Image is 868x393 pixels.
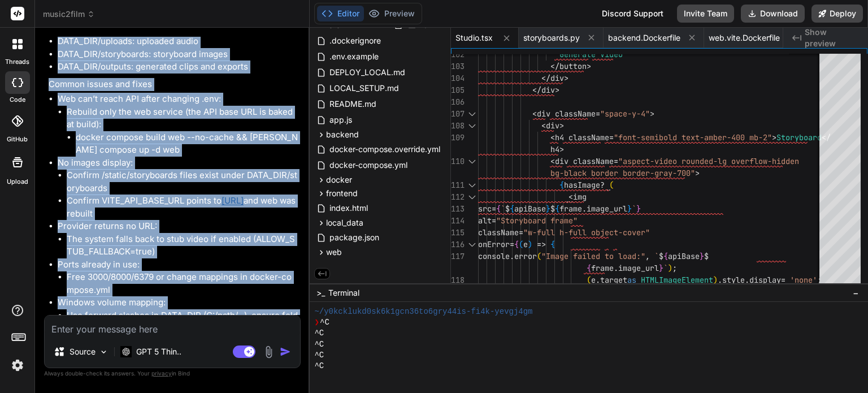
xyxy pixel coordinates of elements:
[555,156,614,166] span: div className
[550,156,555,166] span: <
[614,156,618,166] span: =
[550,168,695,178] span: bg-black border border-gray-700"
[465,156,479,167] div: Click to collapse the range.
[478,251,510,261] span: console
[67,309,298,335] li: Use forward slashes in DATA_DIR (C:/path/...), ensure folder exists and is writable
[672,263,677,273] span: ;
[314,350,324,361] span: ^C
[451,120,463,132] div: 108
[609,132,614,142] span: =
[550,239,555,249] span: {
[478,227,519,237] span: className
[541,251,645,261] span: "Image failed to load:"
[510,204,514,214] span: {
[328,66,406,79] span: DEPLOY_LOCAL.md
[587,61,591,71] span: >
[465,239,479,251] div: Click to collapse the range.
[595,5,670,23] div: Discord Support
[541,73,550,83] span: </
[600,109,650,119] span: "space-y-4"
[99,347,108,357] img: Pick Models
[523,227,650,237] span: "w-full h-full object-cover"
[49,78,298,91] p: Common issues and fixes
[451,191,463,203] div: 112
[722,275,745,285] span: style
[614,132,772,142] span: "font-semibold text-amber-400 mb-2"
[519,227,523,237] span: =
[364,6,419,21] button: Preview
[328,81,400,95] span: LOCAL_SETUP.md
[43,8,95,20] span: music2film
[709,32,780,44] span: web.vite.Dockerfile
[136,346,181,357] p: GPT 5 Thin..
[805,27,859,49] span: Show preview
[587,263,591,273] span: {
[668,251,700,261] span: apiBase
[328,97,377,111] span: README.md
[541,120,546,131] span: <
[10,95,25,105] label: code
[328,158,409,172] span: docker-compose.yml
[523,32,580,44] span: storyboards.py
[314,361,324,372] span: ^C
[609,180,614,190] span: (
[326,174,352,185] span: docker
[853,287,859,299] span: −
[659,251,663,261] span: $
[550,144,559,154] span: h4
[559,144,564,154] span: >
[591,263,614,273] span: frame
[718,275,722,285] span: .
[70,346,96,357] p: Source
[58,48,298,61] li: DATA_DIR/storyboards: storyboard images
[510,239,514,249] span: =
[7,135,28,144] label: GitHub
[550,61,559,71] span: </
[537,239,546,249] span: =>
[120,346,132,357] img: GPT 5 Thinking High
[523,239,528,249] span: e
[608,32,680,44] span: backend.Dockerfile
[501,204,505,214] span: `
[650,109,654,119] span: >
[44,368,301,379] p: Always double-check its answers. Your in Bind
[546,204,550,214] span: }
[58,93,298,157] li: Web can’t reach API after changing .env:
[451,132,463,144] div: 109
[550,132,555,142] span: <
[58,258,298,297] li: Ports already in use:
[451,61,463,72] div: 103
[455,32,493,44] span: Studio.tsx
[222,195,244,206] a: [URL]
[519,239,523,249] span: (
[326,188,358,199] span: frontend
[641,275,713,285] span: HTMLImageElement
[790,275,817,285] span: 'none'
[58,296,298,335] li: Windows volume mapping:
[496,204,501,214] span: {
[514,204,546,214] span: apiBase
[587,204,627,214] span: image_url
[451,72,463,84] div: 104
[677,5,734,23] button: Invite Team
[654,251,659,261] span: `
[465,191,479,203] div: Click to collapse the range.
[328,113,353,127] span: app.js
[704,251,709,261] span: $
[582,204,587,214] span: .
[591,275,596,285] span: e
[596,109,600,119] span: =
[451,156,463,167] div: 110
[555,132,609,142] span: h4 className
[811,5,863,23] button: Deploy
[451,227,463,239] div: 115
[58,35,298,48] li: DATA_DIR/uploads: uploaded audio
[451,179,463,191] div: 111
[451,239,463,251] div: 116
[559,61,587,71] span: button
[850,284,861,302] button: −
[328,34,382,47] span: .dockerignore
[668,263,672,273] span: )
[478,239,510,249] span: onError
[314,339,324,350] span: ^C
